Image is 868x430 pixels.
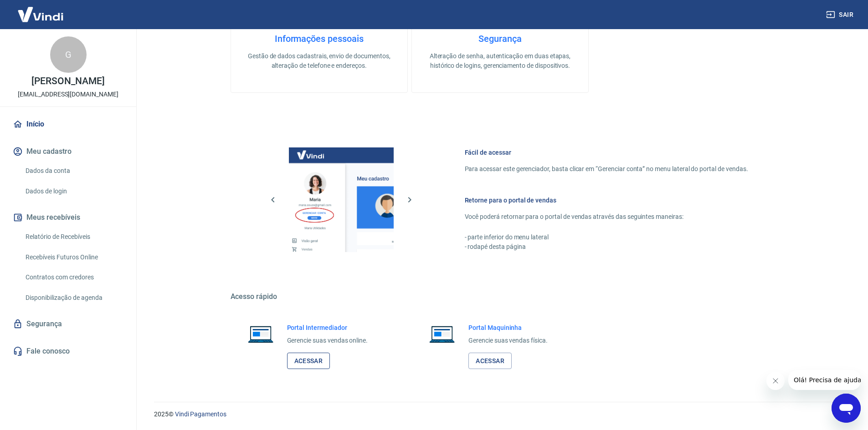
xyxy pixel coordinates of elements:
h4: Segurança [426,33,574,44]
p: - rodapé desta página [465,242,748,252]
h6: Fácil de acessar [465,148,748,157]
p: 2025 © [154,410,846,419]
p: Para acessar este gerenciador, basta clicar em “Gerenciar conta” no menu lateral do portal de ven... [465,164,748,174]
p: [EMAIL_ADDRESS][DOMAIN_NAME] [18,90,118,99]
h4: Informações pessoais [246,33,393,44]
p: Gerencie suas vendas online. [287,336,368,345]
button: Meus recebíveis [11,207,125,228]
a: Fale conosco [11,341,125,361]
img: Vindi [11,0,70,28]
a: Contratos com credores [22,268,125,287]
a: Relatório de Recebíveis [22,228,125,246]
p: Alteração de senha, autenticação em duas etapas, histórico de logins, gerenciamento de dispositivos. [426,51,574,71]
p: [PERSON_NAME] [31,76,104,86]
a: Acessar [468,353,512,369]
h6: Portal Intermediador [287,323,368,332]
iframe: Fechar mensagem [766,372,785,390]
img: Imagem da dashboard mostrando o botão de gerenciar conta na sidebar no lado esquerdo [289,147,394,252]
button: Meu cadastro [11,142,125,162]
a: Segurança [11,314,125,334]
a: Dados da conta [22,162,125,180]
p: Você poderá retornar para o portal de vendas através das seguintes maneiras: [465,212,748,222]
iframe: Mensagem da empresa [788,370,861,390]
a: Vindi Pagamentos [175,410,226,418]
h6: Portal Maquininha [468,323,548,332]
iframe: Botão para abrir a janela de mensagens [832,394,861,423]
p: - parte inferior do menu lateral [465,233,748,242]
img: Imagem de um notebook aberto [423,323,461,345]
img: Imagem de um notebook aberto [241,323,280,345]
a: Disponibilização de agenda [22,288,125,307]
h6: Retorne para o portal de vendas [465,196,748,205]
a: Recebíveis Futuros Online [22,248,125,267]
a: Início [11,114,125,134]
button: Sair [824,6,857,23]
span: Olá! Precisa de ajuda? [5,6,77,14]
h5: Acesso rápido [231,292,770,301]
a: Dados de login [22,182,125,201]
div: G [50,36,87,73]
p: Gerencie suas vendas física. [468,336,548,345]
p: Gestão de dados cadastrais, envio de documentos, alteração de telefone e endereços. [246,51,393,71]
a: Acessar [287,353,330,369]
